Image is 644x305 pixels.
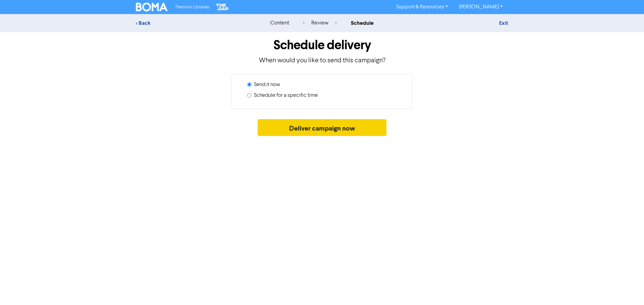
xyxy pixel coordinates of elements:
[303,19,337,27] div: review
[136,37,508,53] h1: Schedule delivery
[215,3,230,11] img: The Gap
[391,2,453,12] a: Support & Resources
[136,19,253,27] div: < Back
[270,19,289,27] div: content
[254,91,318,99] label: Schedule for a specific time
[175,5,210,9] span: Premium Libraries:
[136,56,508,66] p: When would you like to send this campaign?
[136,3,167,11] img: BOMA Logo
[351,19,374,27] div: schedule
[499,20,508,26] a: Exit
[258,119,387,136] button: Deliver campaign now
[610,273,644,305] iframe: Chat Widget
[254,81,280,89] label: Send it now
[453,2,508,12] a: [PERSON_NAME]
